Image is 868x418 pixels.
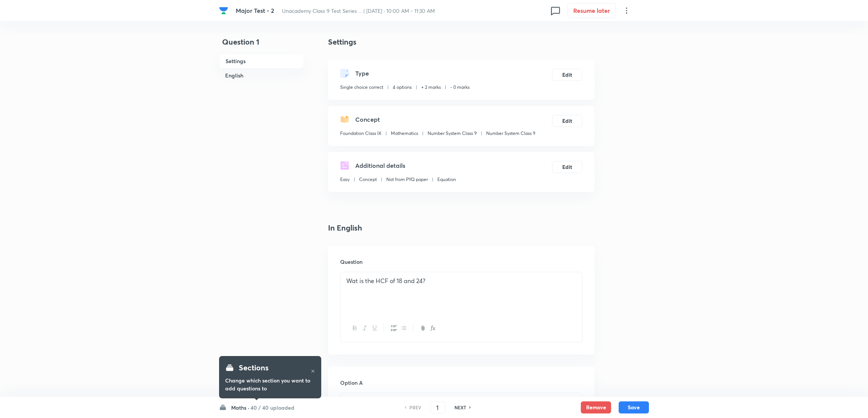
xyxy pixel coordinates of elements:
h4: Question 1 [219,36,304,54]
h6: NEXT [454,404,466,411]
h4: Sections [239,362,269,373]
h5: Additional details [355,161,405,170]
p: Number System Class 9 [486,130,535,137]
p: + 2 marks [421,84,441,91]
p: Number System Class 9 [428,130,477,137]
p: Concept [359,176,377,183]
img: Company Logo [219,6,228,15]
h6: Option A [340,379,582,387]
h6: 40 / 40 uploaded [250,404,294,412]
img: questionConcept.svg [340,115,349,124]
p: Wat is the HCF of 18 and 24? [346,277,576,285]
p: Single choice correct [340,84,383,91]
h4: In English [328,222,594,234]
button: Remove [581,401,611,413]
span: Major Test - 2 [236,6,274,14]
button: Edit [552,115,582,127]
p: Equation [437,176,456,183]
p: Easy [340,176,350,183]
button: Edit [552,69,582,81]
p: Not from PYQ paper [386,176,428,183]
p: 4 options [393,84,412,91]
h5: Concept [355,115,380,124]
h6: Maths · [231,404,249,412]
h6: Change which section you want to add questions to [225,376,315,392]
h6: Settings [219,54,304,68]
p: - 0 marks [450,84,470,91]
img: questionType.svg [340,69,349,78]
button: Edit [552,161,582,173]
p: Mathematics [391,130,418,137]
h6: PREV [409,404,421,411]
p: Foundation Class IX [340,130,381,137]
button: Save [619,401,649,413]
span: Unacademy Class 9 Test Series ... | [DATE] · 10:00 AM - 11:30 AM [282,7,435,14]
h4: Settings [328,36,594,48]
h5: Type [355,69,369,78]
button: Resume later [568,3,616,18]
a: Company Logo [219,6,230,15]
h6: English [219,68,304,82]
img: questionDetails.svg [340,161,349,170]
h6: Question [340,258,582,266]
